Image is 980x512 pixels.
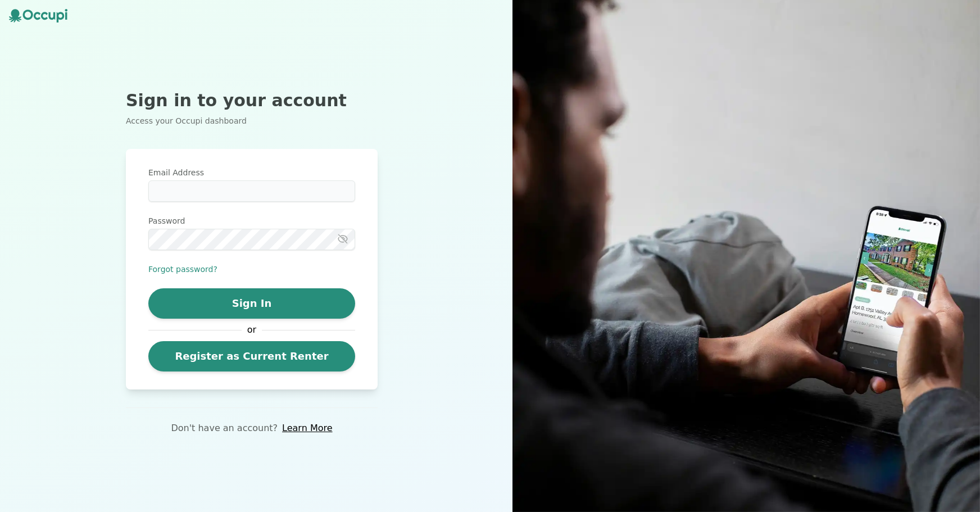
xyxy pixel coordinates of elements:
button: Sign In [148,288,355,319]
label: Email Address [148,167,355,178]
button: Forgot password? [148,264,217,275]
p: Don't have an account? [171,422,278,435]
a: Register as Current Renter [148,341,355,371]
label: Password [148,215,355,226]
span: or [242,323,262,337]
a: Learn More [282,422,332,435]
p: Access your Occupi dashboard [126,115,378,126]
h2: Sign in to your account [126,90,378,111]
